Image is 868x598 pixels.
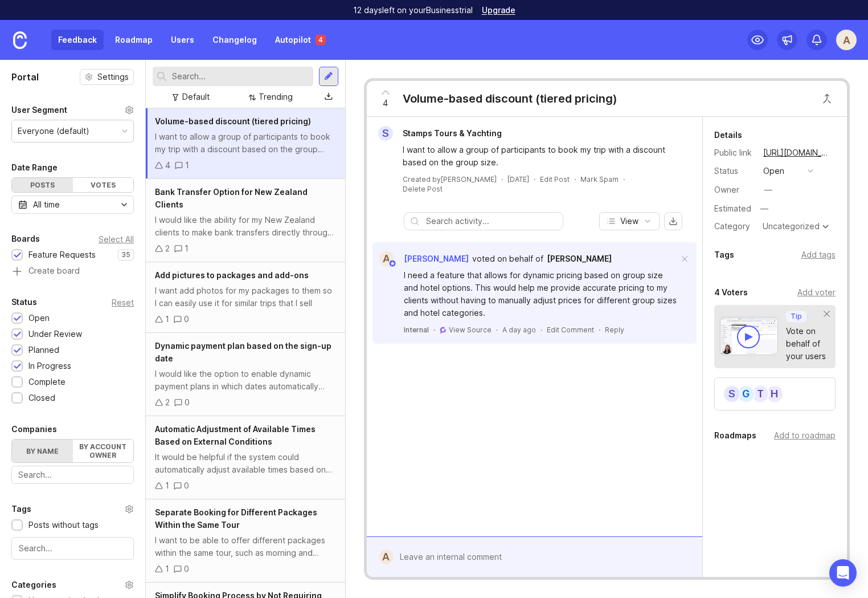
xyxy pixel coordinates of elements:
div: · [433,325,435,335]
span: Volume-based discount (tiered pricing) [155,116,311,126]
div: Under Review [28,328,82,340]
span: Separate Booking for Different Packages Within the Same Tour [155,507,317,530]
input: Search activity... [426,215,557,227]
label: By account owner [73,440,134,462]
img: member badge [388,259,396,268]
a: [DATE] [507,174,529,184]
div: I need a feature that allows for dynamic pricing based on group size and hotel options. This woul... [404,269,678,319]
span: Settings [97,71,129,83]
span: Add pictures to packages and add-ons [155,270,309,280]
p: 35 [121,250,130,259]
a: Autopilot 4 [268,30,333,50]
div: Created by [PERSON_NAME] [403,174,497,184]
div: I would like the option to enable dynamic payment plans in which dates automatically change depen... [155,368,336,393]
div: Trending [259,91,293,103]
div: open [763,165,784,177]
svg: toggle icon [115,200,133,209]
div: I want to allow a group of participants to book my trip with a discount based on the group size. [155,131,336,156]
div: Status [714,165,754,177]
div: voted on behalf of [472,253,543,265]
img: video-thumbnail-vote-d41b83416815613422e2ca741bf692cc.jpg [720,317,778,355]
a: [PERSON_NAME] [547,253,612,265]
div: Date Range [11,161,58,174]
div: Select All [99,236,134,242]
div: Companies [11,422,57,436]
a: Changelog [206,30,264,50]
button: A [836,30,857,50]
a: View Source [449,325,492,335]
p: 4 [318,35,323,44]
div: Uncategorized [763,222,820,230]
div: Add voter [797,286,836,299]
div: In Progress [28,360,71,372]
div: Roadmaps [714,429,756,442]
a: Bank Transfer Option for New Zealand ClientsI would like the ability for my New Zealand clients t... [146,179,345,262]
img: gong [440,327,447,333]
a: Automatic Adjustment of Available Times Based on External ConditionsIt would be helpful if the sy... [146,416,345,499]
a: Create board [11,267,134,277]
div: Internal [404,325,429,335]
div: Planned [28,344,59,356]
div: Posts [12,178,73,192]
button: Settings [80,69,134,85]
div: 0 [184,479,189,492]
div: Volume-based discount (tiered pricing) [403,91,617,107]
a: Roadmap [108,30,159,50]
a: A[PERSON_NAME] [372,251,469,266]
div: Default [182,91,210,103]
div: H [765,385,784,403]
div: Everyone (default) [18,125,89,137]
div: 0 [185,396,190,409]
div: I want add photos for my packages to them so I can easily use it for similar trips that I sell [155,284,336,310]
span: Bank Transfer Option for New Zealand Clients [155,187,308,209]
div: 1 [185,159,189,172]
div: · [501,174,503,184]
div: Category [714,220,754,233]
div: Categories [11,578,56,592]
a: Volume-based discount (tiered pricing)I want to allow a group of participants to book my trip wit... [146,108,345,179]
button: Mark Spam [580,174,619,184]
div: Add tags [801,249,836,261]
div: User Segment [11,103,67,117]
span: [PERSON_NAME] [404,254,469,263]
a: Dynamic payment plan based on the sign-up dateI would like the option to enable dynamic payment p... [146,333,345,416]
div: Votes [73,178,134,192]
div: · [496,325,498,335]
div: 1 [165,563,169,575]
div: Add to roadmap [774,429,836,442]
div: Open [28,312,50,324]
span: Dynamic payment plan based on the sign-up date [155,341,331,363]
div: Vote on behalf of your users [786,325,826,363]
span: [PERSON_NAME] [547,254,612,263]
button: Close button [816,87,838,110]
span: 4 [383,97,388,109]
div: A [379,251,394,266]
div: Reply [605,325,624,335]
div: 1 [165,479,169,492]
div: · [541,325,542,335]
div: T [751,385,769,403]
a: Upgrade [482,6,515,14]
div: 4 Voters [714,286,748,299]
button: export comments [664,212,682,230]
h1: Portal [11,70,39,84]
span: View Source [449,326,492,334]
div: · [574,174,576,184]
div: Reset [112,299,134,306]
div: Owner [714,184,754,196]
div: 1 [185,242,189,255]
span: View [620,215,638,227]
div: · [534,174,535,184]
div: — [757,201,772,216]
div: A [379,550,394,564]
input: Search... [172,70,309,83]
p: Tip [791,312,802,321]
a: [URL][DOMAIN_NAME] [760,145,836,160]
div: Complete [28,376,65,388]
a: Users [164,30,201,50]
div: I want to be able to offer different packages within the same tour, such as morning and afternoon... [155,534,336,559]
div: Open Intercom Messenger [829,559,857,587]
div: Boards [11,232,40,246]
